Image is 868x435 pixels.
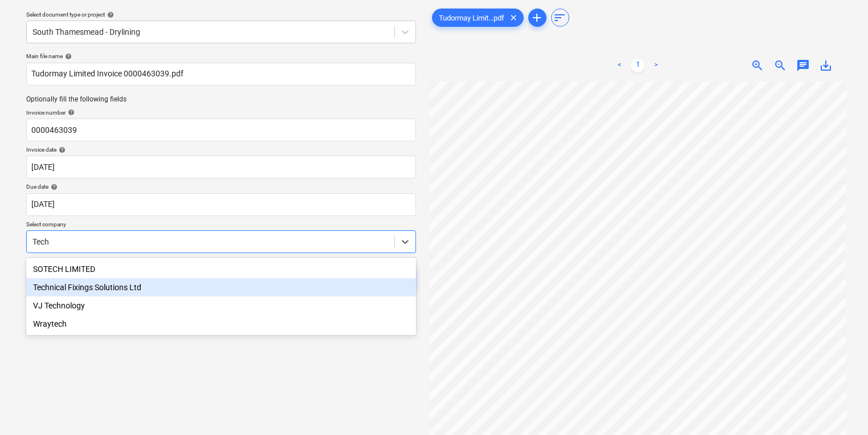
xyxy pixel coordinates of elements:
[613,59,626,72] a: Previous page
[26,146,416,153] div: Invoice date
[26,278,416,296] div: Technical Fixings Solutions Ltd
[751,59,764,72] span: zoom_in
[433,14,512,22] span: Tudormay Limit...pdf
[26,63,416,86] input: Main file name
[811,380,868,435] iframe: Chat Widget
[26,315,416,333] div: Wraytech
[649,59,663,72] a: Next page
[63,53,72,60] span: help
[26,95,416,104] p: Optionally fill the following fields
[819,59,833,72] span: save_alt
[26,193,416,216] input: Due date not specified
[26,11,416,18] div: Select document type or project
[531,11,544,25] span: add
[26,296,416,315] div: VJ Technology
[26,260,416,278] div: SOTECH LIMITED
[66,109,75,116] span: help
[26,156,416,178] input: Invoice date not specified
[48,184,58,190] span: help
[26,221,416,230] p: Select company
[26,183,416,190] div: Due date
[796,59,810,72] span: chat
[432,9,524,27] div: Tudormay Limit...pdf
[507,11,521,25] span: clear
[26,109,416,116] div: Invoice number
[773,59,787,72] span: zoom_out
[105,11,114,18] span: help
[56,147,66,153] span: help
[631,59,645,72] a: Page 1 is your current page
[553,11,567,25] span: sort
[26,119,416,141] input: Invoice number
[26,52,416,60] div: Main file name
